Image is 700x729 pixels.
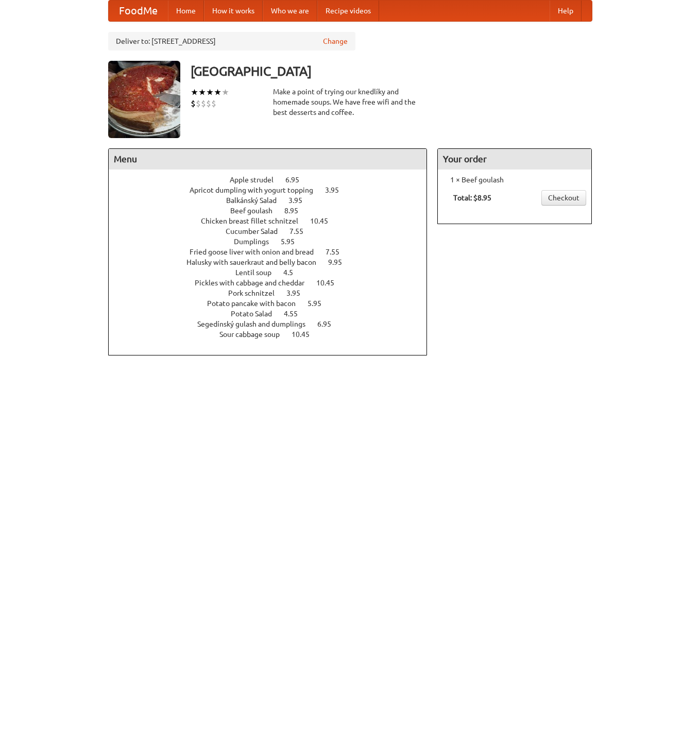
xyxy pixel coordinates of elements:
[235,268,312,277] a: Lentil soup 4.5
[230,207,283,215] span: Beef goulash
[109,149,427,169] h4: Menu
[190,248,324,256] span: Fried goose liver with onion and bread
[292,330,320,338] span: 10.45
[219,330,329,338] a: Sour cabbage soup 10.45
[310,217,338,225] span: 10.45
[108,32,355,50] div: Deliver to: [STREET_ADDRESS]
[550,1,582,21] a: Help
[231,310,317,318] a: Potato Salad 4.55
[228,289,285,297] span: Pork schnitzel
[226,227,322,235] a: Cucumber Salad 7.55
[289,227,314,235] span: 7.55
[214,87,221,98] li: ★
[273,87,428,117] div: Make a point of trying our knedlíky and homemade soups. We have free wifi and the best desserts a...
[284,310,308,318] span: 4.55
[219,330,290,338] span: Sour cabbage soup
[197,320,350,328] a: Segedínský gulash and dumplings 6.95
[234,238,279,246] span: Dumplings
[191,61,592,81] h3: [GEOGRAPHIC_DATA]
[328,258,352,266] span: 9.95
[230,176,284,184] span: Apple strudel
[438,149,591,169] h4: Your order
[226,196,287,205] span: Balkánský Salad
[323,36,348,46] a: Change
[195,279,353,287] a: Pickles with cabbage and cheddar 10.45
[109,1,168,21] a: FoodMe
[230,207,317,215] a: Beef goulash 8.95
[317,320,342,328] span: 6.95
[206,87,214,98] li: ★
[308,299,332,308] span: 5.95
[168,1,204,21] a: Home
[186,258,327,266] span: Halusky with sauerkraut and belly bacon
[190,186,358,194] a: Apricot dumpling with yogurt topping 3.95
[541,190,586,206] a: Checkout
[108,61,180,138] img: angular.jpg
[285,176,310,184] span: 6.95
[230,176,318,184] a: Apple strudel 6.95
[284,207,309,215] span: 8.95
[211,98,216,109] li: $
[316,279,345,287] span: 10.45
[263,1,317,21] a: Who we are
[186,258,361,266] a: Halusky with sauerkraut and belly bacon 9.95
[204,1,263,21] a: How it works
[326,248,350,256] span: 7.55
[190,186,323,194] span: Apricot dumpling with yogurt topping
[198,87,206,98] li: ★
[235,268,282,277] span: Lentil soup
[286,289,311,297] span: 3.95
[196,98,201,109] li: $
[443,175,586,185] li: 1 × Beef goulash
[231,310,282,318] span: Potato Salad
[325,186,349,194] span: 3.95
[226,196,321,205] a: Balkánský Salad 3.95
[234,238,314,246] a: Dumplings 5.95
[207,299,306,308] span: Potato pancake with bacon
[190,248,358,256] a: Fried goose liver with onion and bread 7.55
[201,217,309,225] span: Chicken breast fillet schnitzel
[228,289,319,297] a: Pork schnitzel 3.95
[201,98,206,109] li: $
[283,268,303,277] span: 4.5
[226,227,288,235] span: Cucumber Salad
[206,98,211,109] li: $
[201,217,347,225] a: Chicken breast fillet schnitzel 10.45
[191,98,196,109] li: $
[197,320,316,328] span: Segedínský gulash and dumplings
[317,1,379,21] a: Recipe videos
[221,87,229,98] li: ★
[191,87,198,98] li: ★
[453,194,491,202] b: Total: $8.95
[195,279,315,287] span: Pickles with cabbage and cheddar
[281,238,305,246] span: 5.95
[288,196,313,205] span: 3.95
[207,299,340,308] a: Potato pancake with bacon 5.95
